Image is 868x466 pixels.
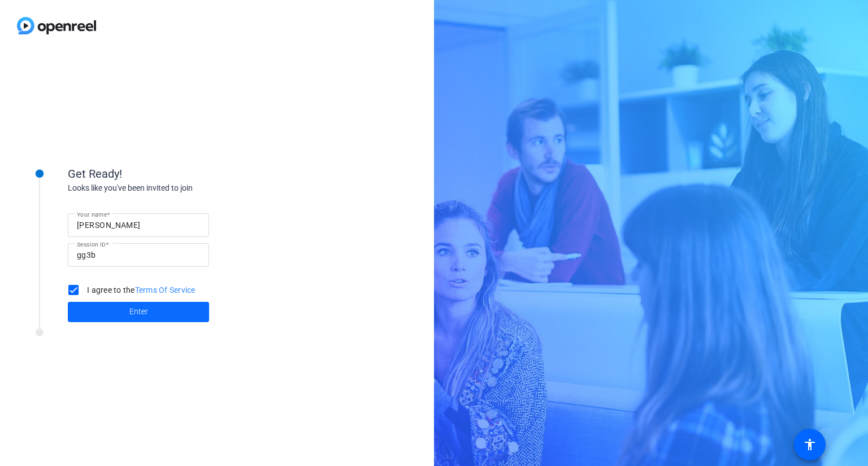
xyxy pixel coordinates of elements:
[68,165,294,182] div: Get Ready!
[68,302,209,322] button: Enter
[77,241,106,248] mat-label: Session ID
[129,306,148,318] span: Enter
[135,285,196,294] a: Terms Of Service
[803,438,817,451] mat-icon: accessibility
[68,182,294,194] div: Looks like you've been invited to join
[77,211,107,218] mat-label: Your name
[85,284,196,296] label: I agree to the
